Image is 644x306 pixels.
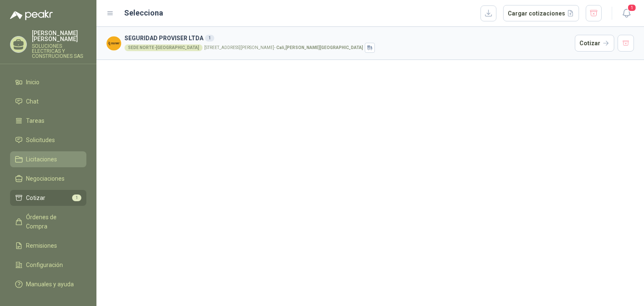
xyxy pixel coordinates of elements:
span: Chat [26,97,39,106]
a: Configuración [10,257,86,273]
span: Remisiones [26,241,57,250]
h2: Selecciona [124,7,163,19]
span: Licitaciones [26,155,57,164]
span: Inicio [26,78,39,87]
a: Inicio [10,74,86,90]
a: Licitaciones [10,151,86,167]
a: Remisiones [10,238,86,254]
a: Negociaciones [10,171,86,187]
button: Cargar cotizaciones [503,5,579,22]
strong: Cali , [PERSON_NAME][GEOGRAPHIC_DATA] [276,45,363,50]
span: Negociaciones [26,174,65,183]
span: Cotizar [26,193,45,202]
span: Manuales y ayuda [26,280,74,289]
span: Órdenes de Compra [26,213,78,231]
a: Solicitudes [10,132,86,148]
button: Cotizar [575,35,614,52]
span: Solicitudes [26,135,55,145]
a: Manuales y ayuda [10,276,86,292]
div: SEDE NORTE-[GEOGRAPHIC_DATA] [125,44,203,51]
span: Tareas [26,116,44,125]
span: Configuración [26,260,63,270]
span: 1 [72,194,81,201]
button: 1 [619,6,634,21]
a: Cotizar1 [10,190,86,206]
p: SOLUCIONES ELECTRICAS Y CONSTRUCIONES SAS [32,44,86,59]
a: Órdenes de Compra [10,209,86,234]
div: 1 [205,35,214,41]
img: Logo peakr [10,10,53,20]
span: 1 [627,4,636,12]
img: Company Logo [106,36,121,51]
a: Chat [10,93,86,109]
p: [STREET_ADDRESS][PERSON_NAME] - [204,46,363,50]
a: Tareas [10,113,86,129]
p: [PERSON_NAME] [PERSON_NAME] [32,30,86,42]
h3: SEGURIDAD PROVISER LTDA [125,34,571,43]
